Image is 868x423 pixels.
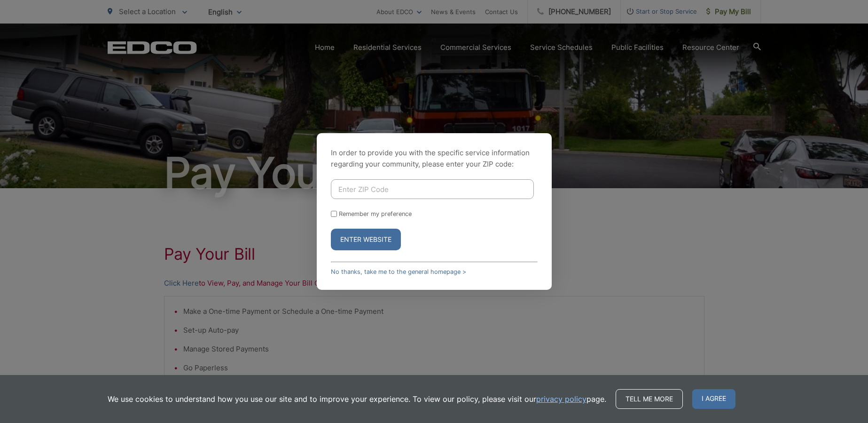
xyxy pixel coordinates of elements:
button: Enter Website [331,229,401,250]
p: In order to provide you with the specific service information regarding your community, please en... [331,147,538,170]
a: No thanks, take me to the general homepage > [331,268,466,275]
a: Tell me more [616,389,683,409]
label: Remember my preference [339,210,412,217]
input: Enter ZIP Code [331,179,534,199]
a: privacy policy [536,393,586,405]
p: We use cookies to understand how you use our site and to improve your experience. To view our pol... [108,393,606,405]
span: I agree [692,389,735,409]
